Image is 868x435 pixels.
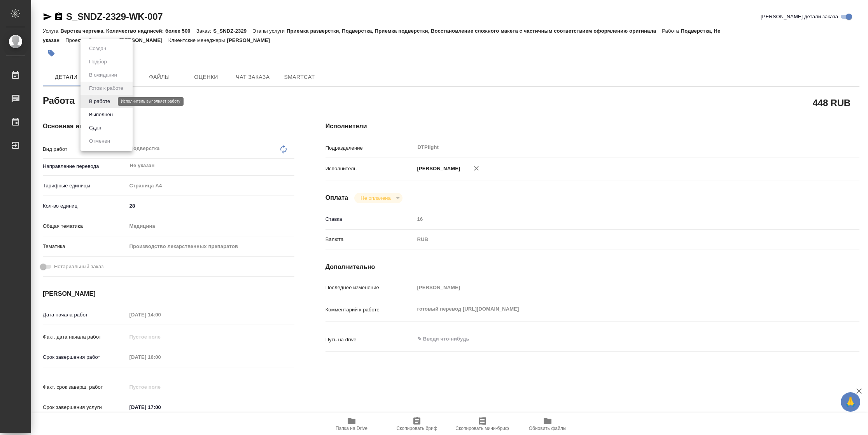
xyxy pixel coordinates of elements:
button: В работе [87,97,112,106]
button: Готов к работе [87,84,126,93]
button: Выполнен [87,110,115,119]
button: Отменен [87,137,112,145]
button: Сдан [87,124,103,132]
button: В ожидании [87,71,119,79]
button: Подбор [87,58,109,66]
button: Создан [87,44,108,53]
